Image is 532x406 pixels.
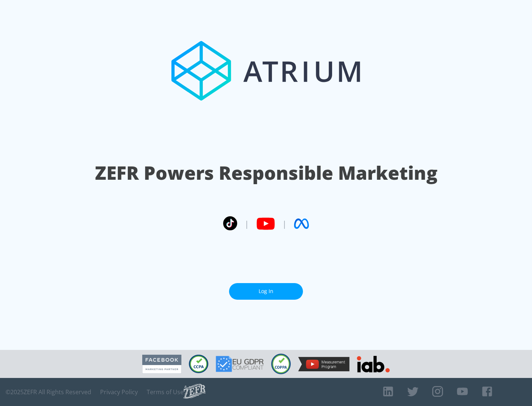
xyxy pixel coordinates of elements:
img: YouTube Measurement Program [298,357,349,371]
img: COPPA Compliant [271,354,291,374]
img: GDPR Compliant [216,356,264,372]
span: © 2025 ZEFR All Rights Reserved [6,388,91,396]
a: Privacy Policy [100,388,138,396]
h1: ZEFR Powers Responsible Marketing [95,160,437,186]
a: Terms of Use [147,388,184,396]
a: Log In [229,283,303,300]
img: IAB [357,356,390,372]
img: CCPA Compliant [189,355,208,373]
span: | [245,218,249,229]
span: | [282,218,287,229]
img: Facebook Marketing Partner [142,355,181,374]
